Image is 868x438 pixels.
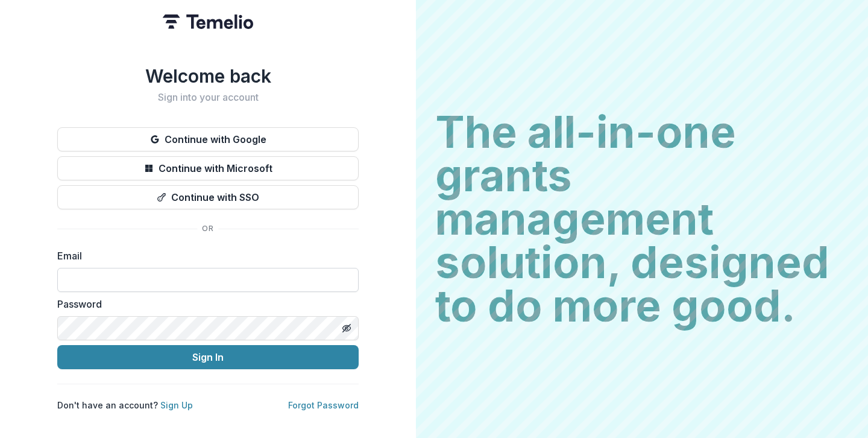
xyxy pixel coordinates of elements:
label: Email [57,249,351,263]
p: Don't have an account? [57,399,193,411]
img: Temelio [163,14,253,29]
button: Toggle password visibility [337,319,356,338]
a: Sign Up [160,400,193,410]
button: Continue with Microsoft [57,156,359,180]
button: Sign In [57,345,359,369]
label: Password [57,297,351,311]
h1: Welcome back [57,65,359,87]
button: Continue with SSO [57,185,359,209]
h2: Sign into your account [57,92,359,103]
a: Forgot Password [288,400,359,410]
button: Continue with Google [57,127,359,151]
